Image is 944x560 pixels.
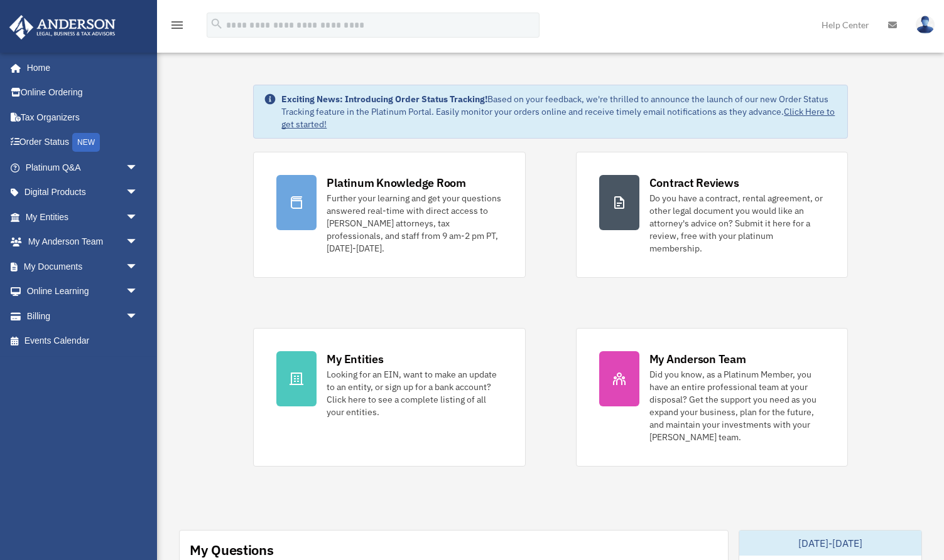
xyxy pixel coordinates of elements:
a: menu [170,22,185,33]
div: My Anderson Team [649,351,746,367]
a: Online Learningarrow_drop_down [9,279,157,304]
span: arrow_drop_down [126,155,151,181]
span: arrow_drop_down [126,204,151,230]
div: Looking for an EIN, want to make an update to an entity, or sign up for a bank account? Click her... [327,368,502,418]
i: menu [170,18,185,33]
i: search [210,17,224,31]
div: My Entities [327,351,383,367]
div: Based on your feedback, we're thrilled to announce the launch of our new Order Status Tracking fe... [281,93,837,130]
div: NEW [72,133,100,152]
a: Platinum Q&Aarrow_drop_down [9,155,157,180]
a: Tax Organizers [9,105,157,130]
a: My Entities Looking for an EIN, want to make an update to an entity, or sign up for a bank accoun... [253,328,525,467]
span: arrow_drop_down [126,230,151,255]
a: My Anderson Team Did you know, as a Platinum Member, you have an entire professional team at your... [576,328,848,467]
a: Events Calendar [9,329,157,354]
a: Order StatusNEW [9,130,157,156]
a: Billingarrow_drop_down [9,304,157,329]
span: arrow_drop_down [126,304,151,329]
a: Home [9,55,151,80]
a: My Documentsarrow_drop_down [9,254,157,279]
a: Online Ordering [9,80,157,105]
span: arrow_drop_down [126,180,151,206]
a: My Entitiesarrow_drop_down [9,204,157,230]
strong: Exciting News: Introducing Order Status Tracking! [281,93,487,105]
div: Did you know, as a Platinum Member, you have an entire professional team at your disposal? Get th... [649,368,825,443]
div: My Questions [190,541,274,559]
a: My Anderson Teamarrow_drop_down [9,230,157,255]
a: Click Here to get started! [281,106,835,130]
span: arrow_drop_down [126,254,151,280]
div: Platinum Knowledge Room [327,175,466,191]
a: Digital Productsarrow_drop_down [9,180,157,205]
img: Anderson Advisors Platinum Portal [6,15,119,40]
img: User Pic [916,16,935,34]
div: Further your learning and get your questions answered real-time with direct access to [PERSON_NAM... [327,192,502,255]
span: arrow_drop_down [126,279,151,305]
a: Contract Reviews Do you have a contract, rental agreement, or other legal document you would like... [576,152,848,278]
div: Do you have a contract, rental agreement, or other legal document you would like an attorney's ad... [649,192,825,255]
div: [DATE]-[DATE] [739,531,921,556]
div: Contract Reviews [649,175,739,191]
a: Platinum Knowledge Room Further your learning and get your questions answered real-time with dire... [253,152,525,278]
